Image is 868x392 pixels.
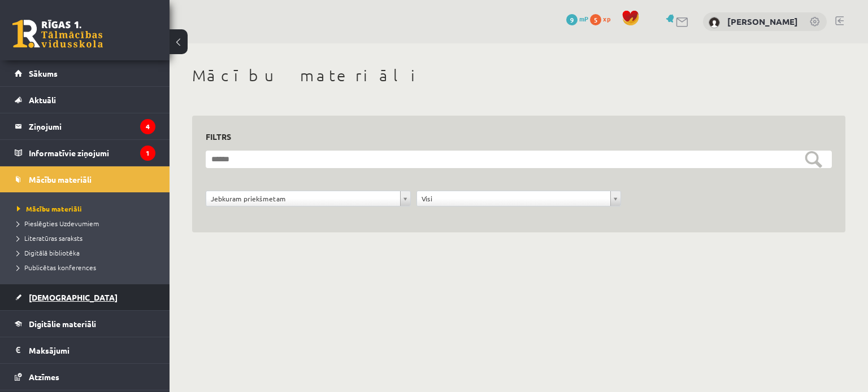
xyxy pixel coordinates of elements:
[17,219,99,228] span: Pieslēgties Uzdevumiem
[206,191,410,206] a: Jebkuram priekšmetam
[15,311,155,337] a: Digitālie materiāli
[15,284,155,310] a: [DEMOGRAPHIC_DATA]
[422,191,606,206] span: Visi
[17,248,158,258] a: Digitālā bibliotēka
[17,204,82,213] span: Mācību materiāli
[15,166,155,192] a: Mācību materiāli
[15,87,155,113] a: Aktuāli
[579,14,588,23] span: mP
[192,66,845,85] h1: Mācību materiāli
[29,292,118,302] span: [DEMOGRAPHIC_DATA]
[566,14,588,23] a: 9 mP
[15,113,155,139] a: Ziņojumi4
[29,337,155,363] legend: Maksājumi
[206,129,818,144] h3: Filtrs
[566,14,578,25] span: 9
[590,14,601,25] span: 5
[17,204,158,214] a: Mācību materiāli
[17,263,96,272] span: Publicētas konferences
[140,146,155,161] i: 1
[17,248,80,257] span: Digitālā bibliotēka
[17,218,158,228] a: Pieslēgties Uzdevumiem
[417,191,621,206] a: Visi
[17,234,83,243] span: Literatūras saraksts
[29,113,155,139] legend: Ziņojumi
[29,174,92,184] span: Mācību materiāli
[15,337,155,363] a: Maksājumi
[709,17,720,28] img: Elizabete Miķēna
[140,119,155,134] i: 4
[15,140,155,166] a: Informatīvie ziņojumi1
[590,14,616,23] a: 5 xp
[727,16,798,27] a: [PERSON_NAME]
[12,20,103,48] a: Rīgas 1. Tālmācības vidusskola
[17,262,158,272] a: Publicētas konferences
[211,191,396,206] span: Jebkuram priekšmetam
[29,140,155,166] legend: Informatīvie ziņojumi
[29,319,96,329] span: Digitālie materiāli
[29,372,59,382] span: Atzīmes
[603,14,610,23] span: xp
[15,364,155,390] a: Atzīmes
[17,233,158,243] a: Literatūras saraksts
[29,68,58,78] span: Sākums
[29,95,56,105] span: Aktuāli
[15,60,155,86] a: Sākums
